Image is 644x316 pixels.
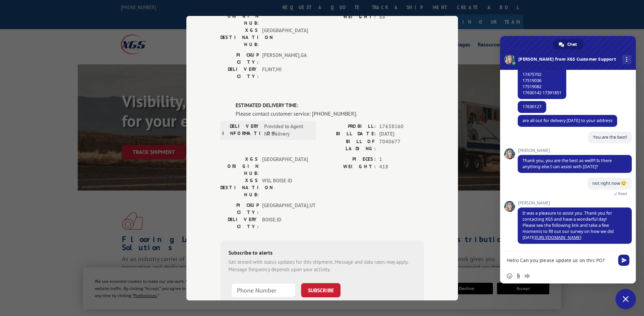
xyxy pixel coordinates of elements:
[262,66,308,80] span: FLINT , MI
[220,66,259,80] label: DELIVERY CITY:
[507,257,614,263] textarea: Compose your message...
[220,155,259,177] label: XGS ORIGIN HUB:
[262,201,308,216] span: [GEOGRAPHIC_DATA] , UT
[262,177,308,198] span: WSL BOISE ID
[262,216,308,230] span: BOISE , ID
[618,191,627,196] span: Read
[507,273,512,279] span: Insert an emoji
[516,273,521,279] span: Send a file
[518,148,632,153] span: [PERSON_NAME]
[615,289,636,309] div: Close chat
[228,248,416,258] div: Subscribe to alerts
[220,201,259,216] label: PICKUP CITY:
[322,130,376,138] label: BILL DATE:
[264,122,310,138] span: Provided to Agent for Delivery
[622,55,631,64] div: More channels
[592,180,627,186] span: not right now
[379,13,424,21] span: 88
[522,210,614,240] span: It was a pleasure to assist you. Thank you for contacting XGS and have a wonderful day! Please se...
[262,155,308,177] span: [GEOGRAPHIC_DATA]
[301,283,341,297] button: SUBSCRIBE
[236,109,424,117] div: Please contact customer service: [PHONE_NUMBER].
[379,122,424,130] span: 17638160
[522,118,612,123] span: are all out for delivery [DATE] to your address
[379,130,424,138] span: [DATE]
[322,122,376,130] label: PROBILL:
[379,163,424,171] span: 418
[522,158,612,170] span: Thank you, you are the best as well!!! Is there anything else I can assist with [DATE]?
[522,104,541,110] span: 17630127
[536,235,581,240] a: [URL][DOMAIN_NAME]
[262,27,308,48] span: [GEOGRAPHIC_DATA]
[322,163,376,171] label: WEIGHT:
[222,122,261,138] label: DELIVERY INFORMATION:
[567,39,577,50] span: Chat
[525,273,530,279] span: Audio message
[322,138,376,152] label: BILL OF LADING:
[220,27,259,48] label: XGS DESTINATION HUB:
[518,201,632,205] span: [PERSON_NAME]
[220,216,259,230] label: DELIVERY CITY:
[220,5,259,27] label: XGS ORIGIN HUB:
[220,52,259,66] label: PICKUP CITY:
[522,65,562,96] span: 17475608 17475702 17519036 17519082 17630142 17391851
[379,138,424,152] span: 7040677
[593,134,627,140] span: You are the best!
[618,255,629,266] span: Send
[322,13,376,21] label: WEIGHT:
[231,283,296,297] input: Phone Number
[262,52,308,66] span: [PERSON_NAME] , GA
[220,177,259,198] label: XGS DESTINATION HUB:
[553,39,584,50] div: Chat
[228,258,416,273] div: Get texted with status updates for this shipment. Message and data rates may apply. Message frequ...
[236,102,424,110] label: ESTIMATED DELIVERY TIME:
[262,5,308,27] span: [GEOGRAPHIC_DATA]
[379,155,424,163] span: 1
[322,155,376,163] label: PIECES:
